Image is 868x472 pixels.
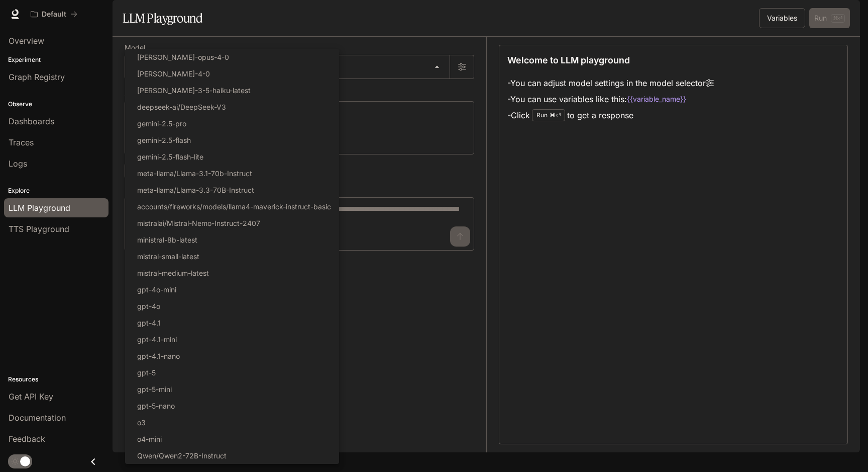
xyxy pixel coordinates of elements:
p: gpt-5 [137,367,156,378]
p: meta-llama/Llama-3.1-70b-Instruct [137,168,252,179]
p: mistralai/Mistral-Nemo-Instruct-2407 [137,218,260,228]
p: [PERSON_NAME]-3-5-haiku-latest [137,85,251,96]
p: gemini-2.5-flash-lite [137,151,203,162]
p: accounts/fireworks/models/llama4-maverick-instruct-basic [137,201,331,212]
p: gpt-4.1-nano [137,351,180,361]
p: deepseek-ai/DeepSeek-V3 [137,102,226,112]
p: gpt-4o [137,301,160,311]
p: gpt-4.1 [137,318,161,328]
p: o3 [137,417,146,428]
p: [PERSON_NAME]-4-0 [137,68,210,79]
p: gemini-2.5-flash [137,135,191,145]
p: gpt-4o-mini [137,284,176,295]
p: [PERSON_NAME]-opus-4-0 [137,52,229,62]
p: gpt-5-mini [137,384,172,395]
p: meta-llama/Llama-3.3-70B-Instruct [137,185,254,195]
p: o4-mini [137,434,162,444]
p: gpt-5-nano [137,401,175,411]
p: mistral-medium-latest [137,268,209,278]
p: ministral-8b-latest [137,234,197,245]
p: mistral-small-latest [137,251,199,262]
p: Qwen/Qwen2-72B-Instruct [137,450,227,461]
p: gemini-2.5-pro [137,118,186,129]
p: gpt-4.1-mini [137,334,177,345]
